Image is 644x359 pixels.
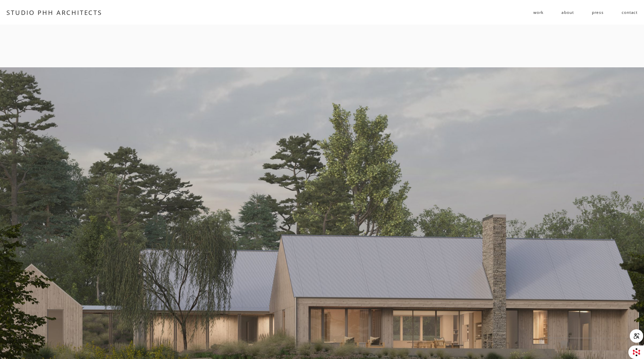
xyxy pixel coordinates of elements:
[533,7,543,17] span: work
[533,7,543,18] a: folder dropdown
[561,7,574,18] a: about
[6,8,102,17] a: STUDIO PHH ARCHITECTS
[592,7,604,18] a: press
[622,7,638,18] a: contact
